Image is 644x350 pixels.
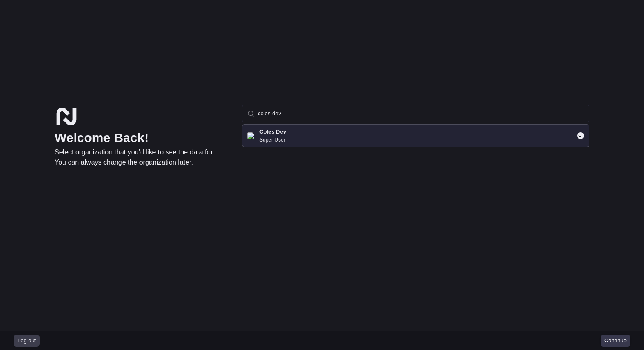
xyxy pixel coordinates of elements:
[247,132,254,139] img: Flag of au
[258,105,584,122] input: Type to search...
[259,128,286,136] h2: Coles Dev
[55,130,228,145] h1: Welcome Back!
[242,122,589,149] div: Suggestions
[601,335,630,347] button: Continue
[259,137,285,143] p: Super User
[55,147,228,168] p: Select organization that you’d like to see the data for. You can always change the organization l...
[14,335,40,347] button: Log out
